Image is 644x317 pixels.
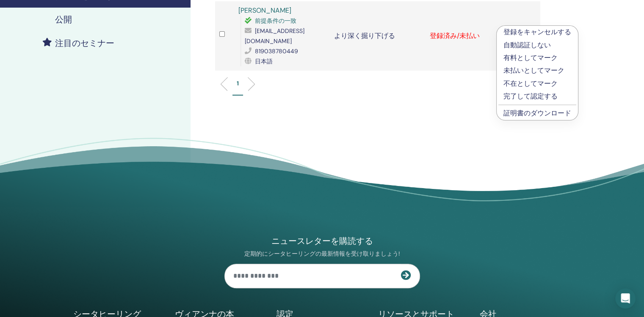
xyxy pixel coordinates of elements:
[224,250,420,258] p: 定期的にシータヒーリングの最新情報を受け取りましょう!
[255,17,296,25] span: 前提条件の一致
[255,47,298,55] span: 819038780449
[503,91,571,101] p: 完了して認定する
[55,14,72,25] h4: 公開
[255,57,273,65] span: 日本語
[503,27,571,37] p: 登録をキャンセルする
[615,288,636,309] div: インターコムメッセンジャーを開く
[503,40,571,50] p: 自動認証しない
[330,1,426,71] td: より深く掘り下げる
[238,6,291,15] a: [PERSON_NAME]
[245,27,304,45] span: [EMAIL_ADDRESS][DOMAIN_NAME]
[503,79,571,89] p: 不在としてマーク
[55,38,114,48] h4: 注目のセミナー
[237,79,239,88] p: 1
[503,53,571,63] p: 有料としてマーク
[503,66,571,76] p: 未払いとしてマーク
[503,109,571,118] a: 証明書のダウンロード
[224,235,420,247] h4: ニュースレターを購読する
